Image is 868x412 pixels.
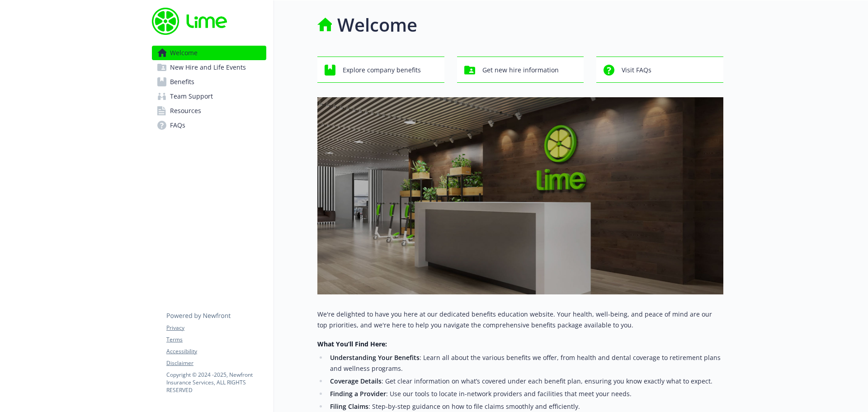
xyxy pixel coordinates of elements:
p: Copyright © 2024 - 2025 , Newfront Insurance Services, ALL RIGHTS RESERVED [166,371,266,394]
a: Team Support [152,89,266,104]
img: overview page banner [317,97,723,294]
span: Get new hire information [482,62,559,79]
p: We're delighted to have you here at our dedicated benefits education website. Your health, well-b... [317,309,723,331]
strong: Finding a Provider [330,389,386,398]
strong: Filing Claims [330,402,368,411]
li: : Get clear information on what’s covered under each benefit plan, ensuring you know exactly what... [327,376,723,387]
strong: Understanding Your Benefits [330,353,420,362]
span: Resources [170,104,201,118]
button: Explore company benefits [317,57,444,83]
a: FAQs [152,118,266,133]
span: Explore company benefits [343,62,421,79]
a: Benefits [152,75,266,89]
span: Welcome [170,46,198,60]
h1: Welcome [337,11,417,38]
strong: What You’ll Find Here: [317,340,387,348]
span: FAQs [170,118,185,133]
li: : Step-by-step guidance on how to file claims smoothly and efficiently. [327,401,723,412]
li: : Use our tools to locate in-network providers and facilities that meet your needs. [327,388,723,399]
a: Resources [152,104,266,118]
span: New Hire and Life Events [170,60,246,75]
span: Visit FAQs [622,62,651,79]
button: Get new hire information [457,57,584,83]
a: Disclaimer [166,359,266,367]
span: Team Support [170,89,213,104]
li: : Learn all about the various benefits we offer, from health and dental coverage to retirement pl... [327,352,723,374]
a: Privacy [166,324,266,332]
a: Welcome [152,46,266,60]
a: New Hire and Life Events [152,60,266,75]
span: Benefits [170,75,194,89]
button: Visit FAQs [596,57,723,83]
a: Accessibility [166,347,266,355]
a: Terms [166,336,266,344]
strong: Coverage Details [330,377,382,385]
